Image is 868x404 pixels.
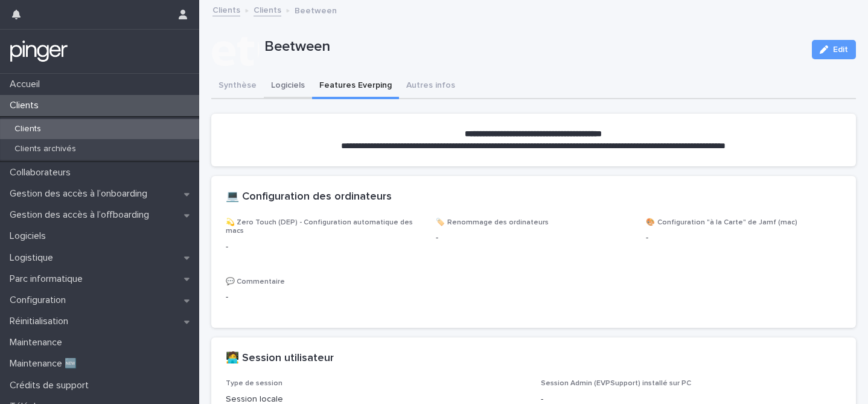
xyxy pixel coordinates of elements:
[5,295,75,306] p: Configuration
[212,2,240,16] a: Clients
[541,380,691,387] span: Session Admin (EVPSupport) installé sur PC
[5,230,56,242] p: Logiciels
[226,278,285,285] span: 💬 Commentaire
[5,100,48,111] p: Clients
[399,74,462,99] button: Autres infos
[211,74,264,99] button: Synthèse
[295,3,337,16] p: Beetween
[5,316,78,327] p: Réinitialisation
[5,188,157,200] p: Gestion des accès à l’onboarding
[436,219,549,226] span: 🏷️ Renommage des ordinateurs
[264,38,802,56] p: Beetween
[646,219,797,226] span: 🎨 Configuration "à la Carte" de Jamf (mac)
[226,191,392,204] h2: 💻 Configuration des ordinateurs
[5,273,92,285] p: Parc informatique
[226,291,841,304] p: -
[5,358,86,370] p: Maintenance 🆕
[5,209,159,221] p: Gestion des accès à l’offboarding
[5,252,63,264] p: Logistique
[833,45,848,54] span: Edit
[312,74,399,99] button: Features Everping
[226,380,282,387] span: Type de session
[5,337,72,348] p: Maintenance
[5,167,80,178] p: Collaborateurs
[264,74,312,99] button: Logiciels
[5,124,51,134] p: Clients
[812,40,856,59] button: Edit
[226,241,421,253] p: -
[226,219,413,235] span: 💫 Zero Touch (DEP) - Configuration automatique des macs
[5,380,98,391] p: Crédits de support
[5,144,86,154] p: Clients archivés
[254,2,281,16] a: Clients
[10,39,68,64] img: mTgBEunGTSyRkCgitkcU
[436,232,631,244] p: -
[646,232,841,244] p: -
[226,352,334,365] h2: 🧑‍💻 Session utilisateur
[5,79,49,90] p: Accueil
